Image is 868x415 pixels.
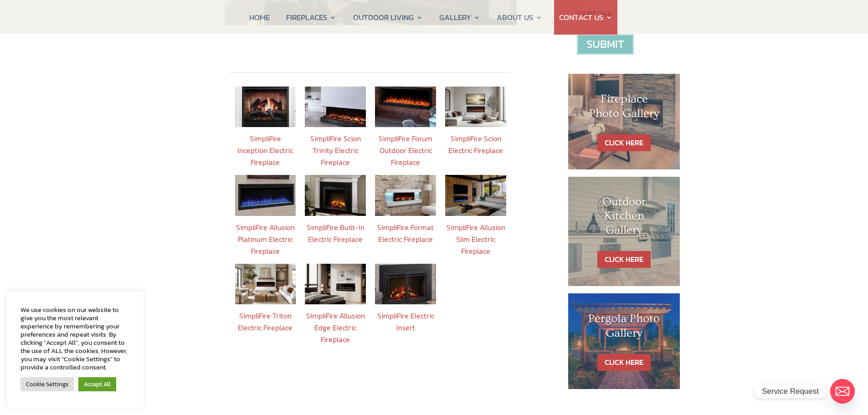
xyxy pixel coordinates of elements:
a: SimpliFire Format Electric Fireplace [377,222,434,245]
img: SFE-Inception_1_195x177 [235,87,296,127]
img: SFE_Scion_55_Driftwood_OrgFlames_Room [445,87,506,127]
a: SimpliFire Triton Electric Fireplace [238,310,293,333]
img: Syndication_Landscape-9_SFE_AllusEdge_60_GlsCrystals_DancingFlames_Bedroom [305,264,366,304]
a: CLICK HERE [597,134,651,151]
img: AP-195x177 [235,175,296,215]
img: SFE_Triton78_TimberLogs_OrgFlames [235,264,296,304]
a: SimpliFire Electric Insert [377,310,434,333]
img: ScionTrinity_195x177 [305,87,366,127]
a: SimpliFire Allusion Platinum Electric Fireplace [236,222,295,256]
a: CLICK HERE [597,354,651,371]
a: Cookie Settings [21,377,74,391]
a: Accept All [78,377,116,391]
h1: Pergola Photo Gallery [586,312,662,344]
h1: Fireplace Photo Gallery [586,92,662,125]
div: We use cookies on our website to give you the most relevant experience by remembering your prefer... [21,306,130,371]
img: SimpliFire_Built-In36_Kenwood_195x177 [305,175,366,215]
a: Email [830,379,855,404]
a: SimpliFire Allusion Slim Electric Fireplace [447,222,505,256]
input: Submit [577,34,634,55]
a: SimpliFire Inception Electric Fireplace [237,133,293,168]
img: SFE_AlluSlim_50_CrystMedia_BlueFlames_Shot5 [445,175,506,215]
a: SimpliFire Built-In Electric Fireplace [307,222,365,245]
a: CLICK HERE [597,251,651,268]
img: SFE-Format-Floating-Mantel-Fireplace-cropped [375,175,436,215]
a: SimpliFire Forum Outdoor Electric Fireplace [379,133,432,168]
img: SFE_Forum-55-AB_195x177 [375,87,436,127]
a: SimpliFire Allusion Edge Electric Fireplace [306,310,365,345]
img: SFE_35-in_Mission_195x177-png [375,264,436,304]
a: SimpliFire Scion Trinity Electric Fireplace [310,133,361,168]
h1: Outdoor Kitchen Gallery [586,195,662,242]
a: SimpliFire Scion Electric Fireplace [448,133,503,156]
